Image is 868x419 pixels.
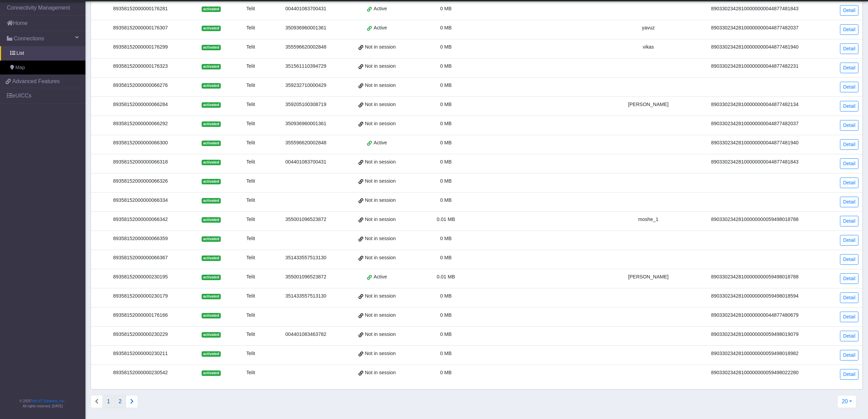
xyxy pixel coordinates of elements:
[365,197,396,204] span: Not in session
[840,273,858,284] a: Detail
[840,82,858,92] a: Detail
[840,178,858,188] a: Detail
[236,292,265,300] div: Telit
[616,43,681,51] div: vikas
[365,43,396,51] span: Not in session
[236,369,265,377] div: Telit
[95,254,186,262] div: 89358152000000066367
[440,140,452,145] span: 0 MB
[95,82,186,89] div: 89358152000000066276
[840,197,858,207] a: Detail
[689,24,820,32] div: 89033023428100000000044877482037
[114,395,126,408] button: 2
[273,101,339,108] div: 359205100308719
[95,369,186,377] div: 89358152000000230542
[840,350,858,361] a: Detail
[440,351,452,356] span: 0 MB
[202,26,220,31] span: activated
[374,24,387,32] span: Active
[840,24,858,35] a: Detail
[689,216,820,223] div: 89033023428100000000059498018788
[840,101,858,112] a: Detail
[236,178,265,185] div: Telit
[689,120,820,128] div: 89033023428100000000044877482037
[689,43,820,51] div: 89033023428100000000044877481940
[236,312,265,319] div: Telit
[689,139,820,147] div: 89033023428100000000044877481940
[91,395,138,408] nav: Connections list navigation
[236,197,265,204] div: Telit
[840,312,858,322] a: Detail
[273,63,339,70] div: 351561110394729
[95,158,186,166] div: 89358152000000066318
[95,101,186,108] div: 89358152000000066284
[365,63,396,70] span: Not in session
[202,332,220,338] span: activated
[95,43,186,51] div: 89358152000000176299
[374,139,387,147] span: Active
[202,179,220,184] span: activated
[840,43,858,54] a: Detail
[840,63,858,73] a: Detail
[440,370,452,375] span: 0 MB
[236,254,265,262] div: Telit
[273,24,339,32] div: 350936960001361
[236,82,265,89] div: Telit
[12,77,60,86] span: Advanced Features
[840,254,858,265] a: Detail
[365,216,396,223] span: Not in session
[202,217,220,223] span: activated
[202,198,220,204] span: activated
[837,395,856,408] button: 20
[689,273,820,281] div: 89033023428100000000059498018788
[95,331,186,338] div: 89358152000000230229
[440,293,452,299] span: 0 MB
[14,35,44,43] span: Connections
[440,82,452,88] span: 0 MB
[840,120,858,131] a: Detail
[273,5,339,13] div: 004401083700431
[689,292,820,300] div: 89033023428100000000059498018594
[440,159,452,165] span: 0 MB
[236,101,265,108] div: Telit
[616,101,681,108] div: [PERSON_NAME]
[202,160,220,165] span: activated
[365,254,396,262] span: Not in session
[840,139,858,150] a: Detail
[95,216,186,223] div: 89358152000000066342
[236,120,265,128] div: Telit
[95,5,186,13] div: 89358152000000176281
[273,120,339,128] div: 350936960001361
[273,158,339,166] div: 004401083700431
[236,43,265,51] div: Telit
[440,6,452,11] span: 0 MB
[374,5,387,13] span: Active
[616,24,681,32] div: yavuz
[15,64,25,71] span: Map
[365,369,396,377] span: Not in session
[273,139,339,147] div: 355596620002848
[440,178,452,184] span: 0 MB
[273,292,339,300] div: 351433557513130
[437,217,455,222] span: 0.01 MB
[202,102,220,108] span: activated
[95,273,186,281] div: 89358152000000230195
[365,350,396,357] span: Not in session
[840,158,858,169] a: Detail
[616,273,681,281] div: [PERSON_NAME]
[365,312,396,319] span: Not in session
[689,331,820,338] div: 89033023428100000000059498019079
[440,255,452,260] span: 0 MB
[840,331,858,341] a: Detail
[202,6,220,12] span: activated
[365,178,396,185] span: Not in session
[840,292,858,303] a: Detail
[689,312,820,319] div: 89033023428100000000044877480679
[365,101,396,108] span: Not in session
[202,236,220,242] span: activated
[440,236,452,241] span: 0 MB
[95,63,186,70] div: 89358152000000176323
[95,350,186,357] div: 89358152000000230211
[236,158,265,166] div: Telit
[689,350,820,357] div: 89033023428100000000059498018982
